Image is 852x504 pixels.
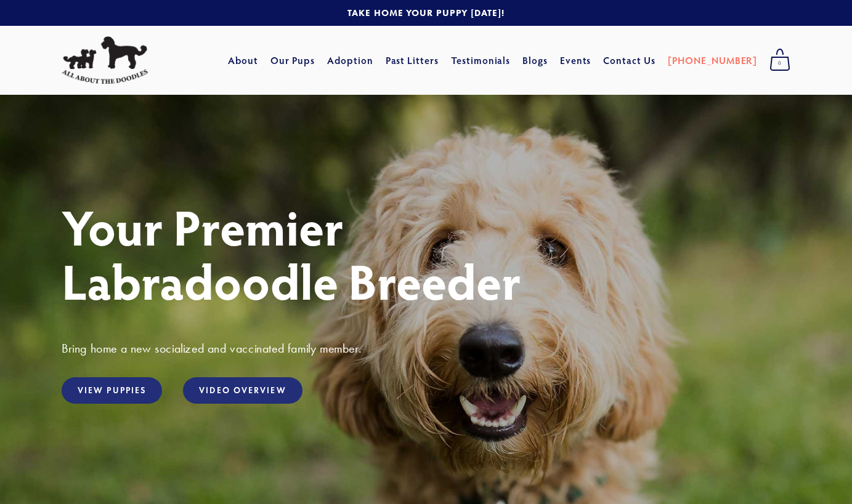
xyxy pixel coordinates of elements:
h3: Bring home a new socialized and vaccinated family member. [62,340,790,356]
a: Video Overview [183,377,302,404]
a: Contact Us [603,49,655,71]
a: [PHONE_NUMBER] [668,49,757,71]
a: View Puppies [62,377,162,404]
img: All About The Doodles [62,36,148,84]
a: Adoption [327,49,373,71]
a: About [228,49,258,71]
a: Blogs [522,49,548,71]
h1: Your Premier Labradoodle Breeder [62,199,790,308]
a: Events [560,49,591,71]
span: 0 [769,55,790,71]
a: 0 items in cart [763,45,797,76]
a: Past Litters [386,54,439,66]
a: Our Pups [270,49,315,71]
a: Testimonials [451,49,511,71]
